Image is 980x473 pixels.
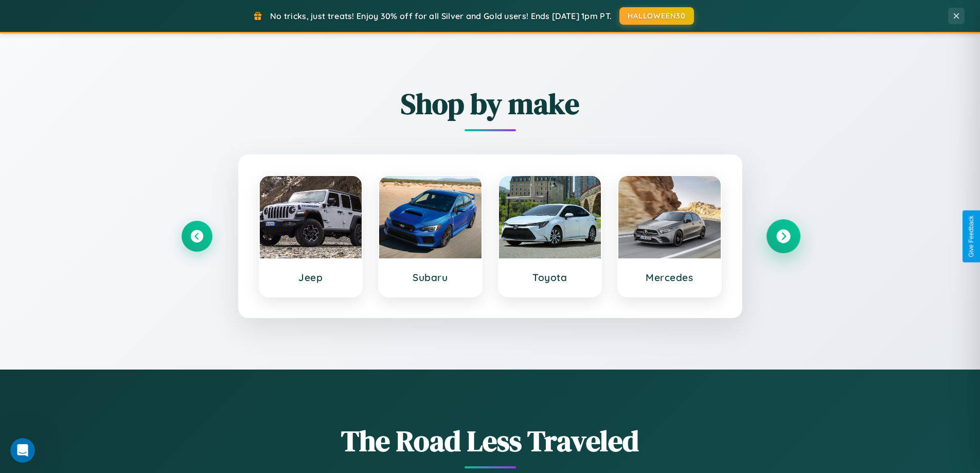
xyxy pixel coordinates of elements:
[182,421,799,461] h1: The Road Less Traveled
[509,271,591,284] h3: Toyota
[182,84,799,124] h2: Shop by make
[10,438,35,463] iframe: Intercom live chat
[270,271,352,284] h3: Jeep
[389,271,471,284] h3: Subaru
[619,7,694,25] button: HALLOWEEN30
[968,216,975,257] div: Give Feedback
[629,271,710,284] h3: Mercedes
[270,11,612,21] span: No tricks, just treats! Enjoy 30% off for all Silver and Gold users! Ends [DATE] 1pm PT.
